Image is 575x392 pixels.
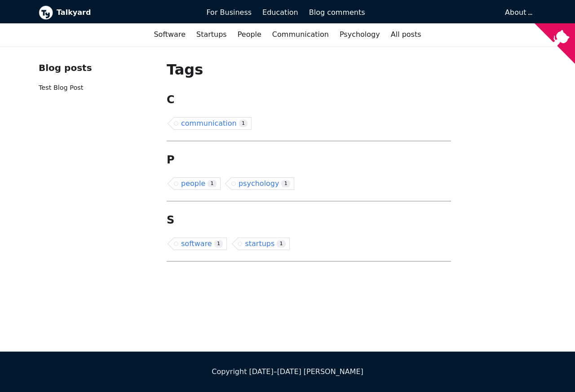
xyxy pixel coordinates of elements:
[238,238,290,250] a: startups1
[167,153,451,167] h2: P
[208,180,217,188] span: 1
[39,61,152,101] nav: Blog recent posts navigation
[239,120,248,128] span: 1
[206,8,252,17] span: For Business
[39,61,152,75] div: Blog posts
[148,27,191,42] a: Software
[262,8,298,17] span: Education
[277,240,286,248] span: 1
[174,238,227,250] a: software1
[267,27,334,42] a: Communication
[167,93,451,106] h2: C
[334,27,385,42] a: Psychology
[39,366,536,378] div: Copyright [DATE]–[DATE] [PERSON_NAME]
[39,84,83,91] a: Test Blog Post
[191,27,232,42] a: Startups
[281,180,290,188] span: 1
[174,117,252,130] a: communication1
[505,8,531,17] a: About
[39,5,53,20] img: Talkyard logo
[232,27,267,42] a: People
[309,8,365,17] span: Blog comments
[174,177,221,190] a: people1
[57,7,194,18] b: Talkyard
[231,177,294,190] a: psychology1
[167,213,451,227] h2: S
[257,5,304,20] a: Education
[167,61,451,79] h1: Tags
[385,27,427,42] a: All posts
[214,240,223,248] span: 1
[304,5,371,20] a: Blog comments
[201,5,257,20] a: For Business
[39,5,194,20] a: Talkyard logoTalkyard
